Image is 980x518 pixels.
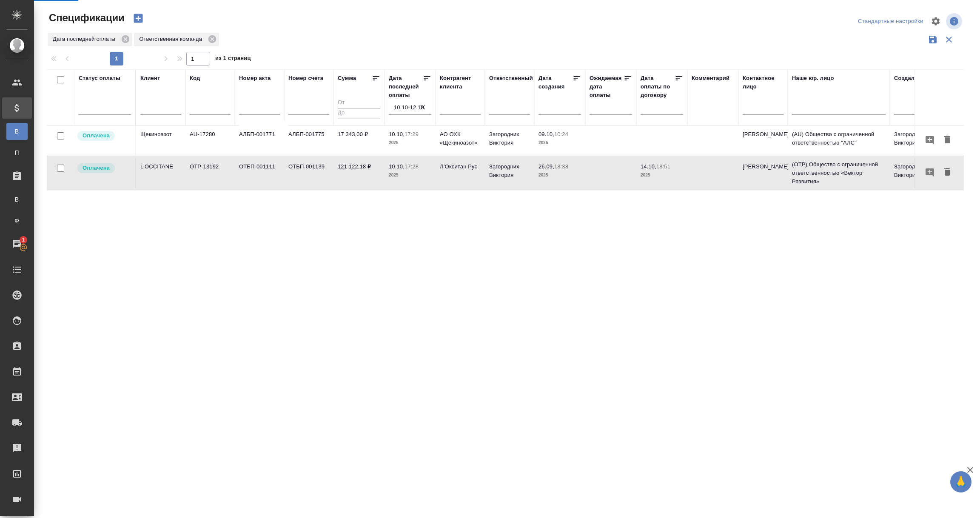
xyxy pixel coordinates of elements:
div: Контактное лицо [743,74,783,91]
p: 2025 [389,171,431,179]
button: Сбросить фильтры [941,31,957,48]
div: Контрагент клиента [440,74,481,91]
span: из 1 страниц [215,53,251,65]
p: 10.10, [389,131,405,137]
a: 1 [2,233,32,255]
p: 10:24 [554,131,568,137]
div: Дата последней оплаты [389,74,423,100]
button: Удалить [940,165,954,180]
div: Ответственный [489,74,533,83]
input: От [338,98,380,108]
a: В [6,123,28,140]
button: Удалить [940,132,954,148]
p: 26.09, [538,163,554,170]
div: Клиент [140,74,160,83]
td: [PERSON_NAME] [738,158,788,188]
button: Создать [128,11,148,26]
p: Дата последней оплаты [53,35,118,43]
p: 2025 [538,171,581,179]
span: Спецификации [47,11,125,25]
a: В [6,191,28,208]
p: 14.10, [641,163,656,170]
p: L'OCCITANE [140,162,181,171]
div: Дата оплаты по договору [641,74,675,100]
p: Оплачена [83,131,110,140]
div: Номер счета [288,74,323,83]
div: Ответственная команда [134,33,219,46]
td: OTP-13192 [185,158,235,188]
td: Загородних Виктория [890,158,939,188]
div: Статус оплаты [79,74,120,83]
div: Создал [894,74,914,83]
a: Ф [6,212,28,229]
td: (OTP) Общество с ограниченной ответственностью «Вектор Развития» [788,156,890,190]
td: [PERSON_NAME] [738,126,788,156]
td: 17 343,00 ₽ [333,126,385,156]
span: Ф [11,216,23,225]
p: 18:38 [554,163,568,170]
div: Наше юр. лицо [792,74,834,83]
p: Ответственная команда [139,35,205,43]
div: Сумма [338,74,356,83]
p: 18:51 [656,163,670,170]
p: Щекиноазот [140,130,181,139]
div: Номер акта [239,74,271,83]
td: ОТБП-001111 [235,158,284,188]
span: Посмотреть информацию [946,13,964,29]
a: П [6,144,28,161]
td: Загородних Виктория [485,126,534,156]
span: В [11,127,23,136]
div: Код [190,74,200,83]
span: В [11,195,23,204]
div: Ожидаемая дата оплаты [590,74,624,100]
button: Сохранить фильтры [925,31,941,48]
span: 🙏 [954,473,968,491]
span: П [11,148,23,157]
p: 17:28 [405,163,419,170]
p: 10.10, [389,163,405,170]
div: Дата последней оплаты [48,33,132,46]
td: АЛБП-001775 [284,126,333,156]
button: 🙏 [950,471,971,492]
td: Загородних Виктория [485,158,534,188]
td: АЛБП-001771 [235,126,284,156]
span: Настроить таблицу [926,11,946,31]
td: AU-17280 [185,126,235,156]
div: Комментарий [692,74,729,83]
p: Оплачена [83,164,110,172]
td: 121 122,18 ₽ [333,158,385,188]
td: Загородних Виктория [890,126,939,156]
div: Дата создания [538,74,573,91]
td: (AU) Общество с ограниченной ответственностью "АЛС" [788,126,890,156]
p: Л’Окситан Рус [440,162,481,171]
input: До [338,108,380,119]
p: 09.10, [538,131,554,137]
p: 2025 [641,171,683,179]
p: 2025 [389,139,431,147]
p: АО ОХК «Щекиноазот» [440,130,481,147]
div: split button [856,15,926,28]
td: ОТБП-001139 [284,158,333,188]
p: 2025 [538,139,581,147]
span: 1 [17,236,30,244]
p: 17:29 [405,131,419,137]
